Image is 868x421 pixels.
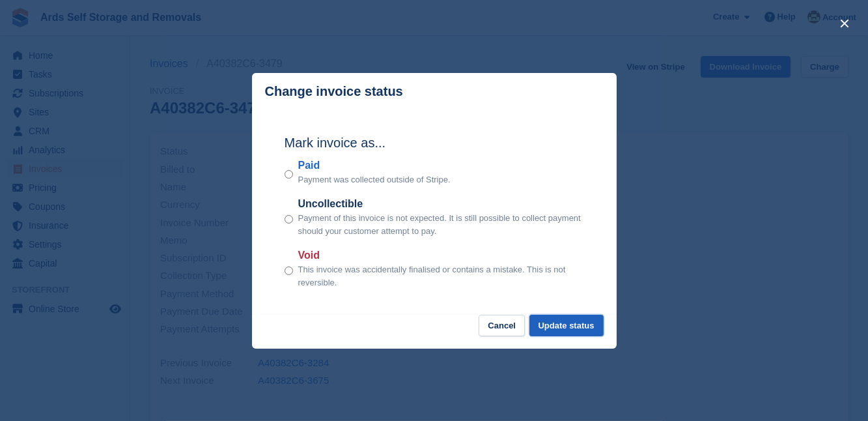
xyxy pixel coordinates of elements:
[479,315,525,336] button: Cancel
[298,248,584,263] label: Void
[834,13,855,34] button: close
[298,212,584,237] p: Payment of this invoice is not expected. It is still possible to collect payment should your cust...
[529,315,604,336] button: Update status
[298,158,451,173] label: Paid
[298,196,584,212] label: Uncollectible
[285,133,584,152] h2: Mark invoice as...
[298,173,451,186] p: Payment was collected outside of Stripe.
[265,84,403,99] p: Change invoice status
[298,263,584,289] p: This invoice was accidentally finalised or contains a mistake. This is not reversible.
